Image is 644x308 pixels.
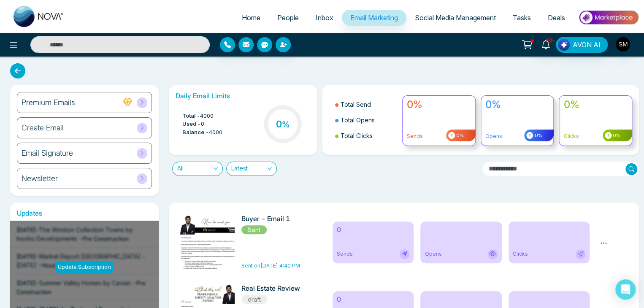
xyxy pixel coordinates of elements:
h6: Updates [10,209,159,217]
a: People [269,10,307,26]
span: People [277,14,299,22]
h6: Real Estate Review [241,284,313,292]
p: Clicks [563,132,628,140]
a: Social Media Management [406,10,504,26]
a: Home [233,10,269,26]
p: Opens [485,132,549,140]
span: Total - [182,112,200,120]
span: 0% [612,132,620,139]
span: AVON AI [573,40,601,50]
h4: 0% [407,99,471,111]
span: Deals [548,14,565,22]
h6: 0 [337,295,410,303]
span: Social Media Management [415,14,496,22]
img: Nova CRM Logo [14,6,64,27]
span: Tasks [513,14,531,22]
span: % [282,119,290,130]
button: AVON AI [556,37,608,53]
a: Inbox [307,10,342,26]
span: Email Marketing [350,14,398,22]
h6: 0 [337,226,410,234]
span: 0% [533,132,542,139]
span: 0 [201,120,204,128]
div: Update Subscription [55,261,114,273]
span: Opens [425,250,441,258]
li: Total Clicks [335,128,397,143]
img: Market-place.gif [578,8,639,27]
li: Total Send [335,97,397,112]
span: 10+ [546,37,553,44]
p: Sends [407,132,471,140]
div: Open Intercom Messenger [615,279,636,300]
span: Balance - [182,128,209,137]
span: All [177,162,218,176]
span: Sends [337,250,353,258]
h4: 0% [563,99,628,111]
h6: Daily Email Limits [176,92,311,100]
h6: Email Signature [22,149,73,158]
h6: Newsletter [22,174,58,183]
h6: Create Email [22,123,64,132]
li: Total Opens [335,112,397,128]
span: Used - [182,120,201,128]
span: Latest [231,162,272,176]
h4: 0% [485,99,549,111]
h3: 0 [276,119,290,130]
span: Inbox [316,14,333,22]
a: 10+ [536,37,556,51]
span: Clicks [513,250,528,258]
span: Home [242,14,260,22]
h6: Buyer - Email 1 [241,215,313,223]
a: Email Marketing [342,10,406,26]
h6: Premium Emails [22,98,75,107]
span: draft [241,295,267,304]
span: 4000 [209,128,222,137]
span: 4000 [200,112,214,120]
img: User Avatar [616,37,630,51]
a: Deals [539,10,574,26]
a: Tasks [504,10,539,26]
img: Lead Flow [558,39,570,51]
span: Sent on [DATE] 4:40 PM [241,262,300,269]
span: Sent [241,225,267,234]
span: 0% [455,132,464,139]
